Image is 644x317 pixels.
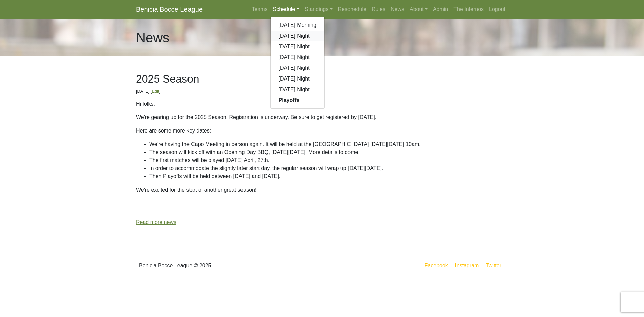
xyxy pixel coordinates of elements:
a: Admin [430,3,451,16]
li: The first matches will be played [DATE] April, 27th. [149,156,508,164]
div: Benicia Bocce League © 2025 [131,254,322,278]
a: [DATE] Night [271,41,325,52]
a: Rules [369,3,388,16]
div: Schedule [270,17,325,109]
p: Here are some more key dates: [136,127,508,135]
h2: 2025 Season [136,72,508,85]
a: Facebook [423,261,449,270]
a: [DATE] Night [271,84,325,95]
a: Twitter [484,261,507,270]
a: News [388,3,407,16]
a: Logout [486,3,508,16]
p: We're gearing up for the 2025 Season. Registration is underway. Be sure to get registered by [DATE]. [136,113,508,121]
a: [DATE] Night [271,73,325,84]
a: Benicia Bocce League [136,3,203,16]
a: Read more news [136,219,176,225]
a: The Infernos [451,3,486,16]
a: Instagram [453,261,480,270]
a: Reschedule [335,3,369,16]
li: We’re having the Capo Meeting in person again. It will be held at the [GEOGRAPHIC_DATA] [DATE][DA... [149,140,508,148]
p: [DATE] [ ] [136,88,508,94]
li: In order to accommodate the slightly later start day, the regular season will wrap up [DATE][DATE]. [149,164,508,172]
p: Hi folks, [136,100,508,108]
a: [DATE] Night [271,31,325,41]
a: Standings [302,3,335,16]
strong: Playoffs [279,97,300,103]
a: [DATE] Night [271,63,325,73]
a: Playoffs [271,95,325,106]
a: About [407,3,430,16]
a: Teams [249,3,270,16]
a: Edit [152,89,159,94]
li: Then Playoffs will be held between [DATE] and [DATE]. [149,172,508,180]
a: Schedule [270,3,302,16]
a: [DATE] Night [271,52,325,63]
a: [DATE] Morning [271,20,325,31]
p: We're excited for the start of another great season! [136,186,508,194]
li: The season will kick off with an Opening Day BBQ, [DATE][DATE]. More details to come. [149,148,508,156]
h1: News [136,30,169,46]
